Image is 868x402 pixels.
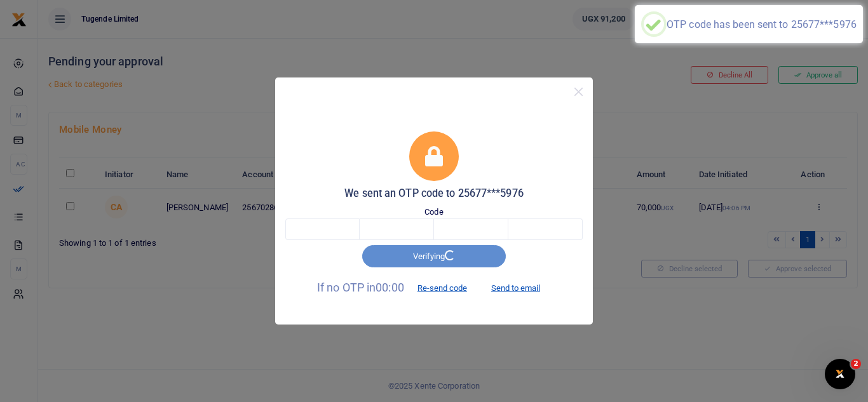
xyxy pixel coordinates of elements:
button: Send to email [480,278,551,299]
div: OTP code has been sent to 25677***5976 [667,18,857,30]
span: 2 [851,359,861,369]
span: 00:00 [376,281,404,294]
span: If no OTP in [317,281,478,294]
label: Code [424,206,443,218]
button: Close [569,83,588,101]
h5: We sent an OTP code to 25677***5976 [285,187,583,200]
button: Re-send code [407,278,478,299]
iframe: Intercom live chat [825,359,855,389]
